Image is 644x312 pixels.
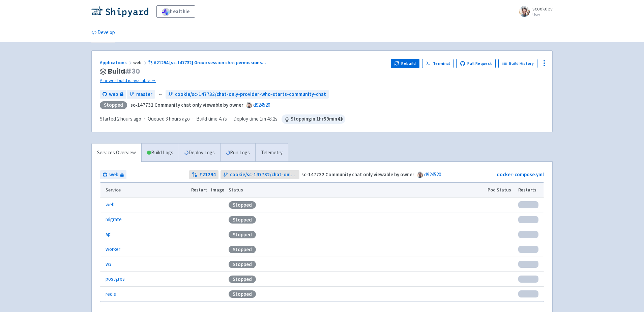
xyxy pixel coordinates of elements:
div: Stopped [229,231,256,238]
span: cookie/sc-147732/chat-only-provider-who-starts-community-chat [230,171,297,179]
div: Stopped [229,201,256,209]
a: A newer build is available → [100,77,385,84]
span: cookie/sc-147732/chat-only-provider-who-starts-community-chat [175,90,326,98]
a: Pull Request [456,59,496,68]
a: cookie/sc-147732/chat-only-provider-who-starts-community-chat [221,170,300,179]
strong: sc-147732 Community chat only viewable by owner [301,171,414,178]
a: ws [106,260,112,268]
th: Restarts [516,183,544,198]
th: Image [209,183,227,198]
th: Pod Status [486,183,516,198]
strong: sc-147732 Community chat only viewable by owner [130,102,243,108]
span: web [133,59,148,66]
span: Started [100,115,141,122]
div: Stopped [229,290,256,298]
th: Service [100,183,189,198]
a: master [127,90,155,99]
a: web [106,201,115,209]
a: d924520 [424,171,441,178]
div: Stopped [229,216,256,224]
span: Queued [148,115,190,122]
a: Build Logs [142,144,179,162]
a: Develop [91,23,115,42]
a: docker-compose.yml [497,171,544,178]
span: web [109,171,118,179]
a: Build History [498,59,537,68]
a: web [100,90,126,99]
span: master [136,90,152,98]
a: web [100,170,126,179]
a: Telemetry [255,144,288,162]
span: # 30 [125,67,140,76]
span: #21294 [sc-147732] Group session chat permissions ... [154,59,266,66]
span: 1m 43.2s [260,115,277,123]
div: Stopped [229,261,256,268]
strong: # 21294 [199,171,216,179]
time: 3 hours ago [166,115,190,122]
small: User [532,12,553,17]
div: Stopped [100,101,127,109]
a: worker [106,245,120,253]
a: api [106,231,112,238]
div: Stopped [229,246,256,253]
a: cookie/sc-147732/chat-only-provider-who-starts-community-chat [166,90,329,99]
span: scookdev [532,5,553,12]
span: web [109,90,118,98]
a: Run Logs [220,144,255,162]
span: Deploy time [233,115,259,123]
a: Terminal [422,59,453,68]
a: postgres [106,275,125,283]
a: Applications [100,59,133,66]
a: redis [106,290,116,298]
span: 4.7s [219,115,227,123]
a: migrate [106,216,122,224]
a: d924520 [253,102,270,108]
span: ← [158,90,163,98]
div: · · · [100,114,345,124]
time: 2 hours ago [117,115,141,122]
a: Services Overview [92,144,141,162]
span: Build time [196,115,217,123]
button: Rebuild [391,59,420,68]
span: Build [108,68,140,75]
a: #21294 [189,170,218,179]
img: Shipyard logo [91,6,148,17]
th: Status [227,183,486,198]
a: scookdev User [515,6,553,17]
span: Stopping in 1 hr 59 min [282,114,345,124]
div: Stopped [229,276,256,283]
th: Restart [189,183,209,198]
a: Deploy Logs [179,144,220,162]
a: #21294 [sc-147732] Group session chat permissions... [148,59,267,66]
a: healthie [156,5,195,18]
